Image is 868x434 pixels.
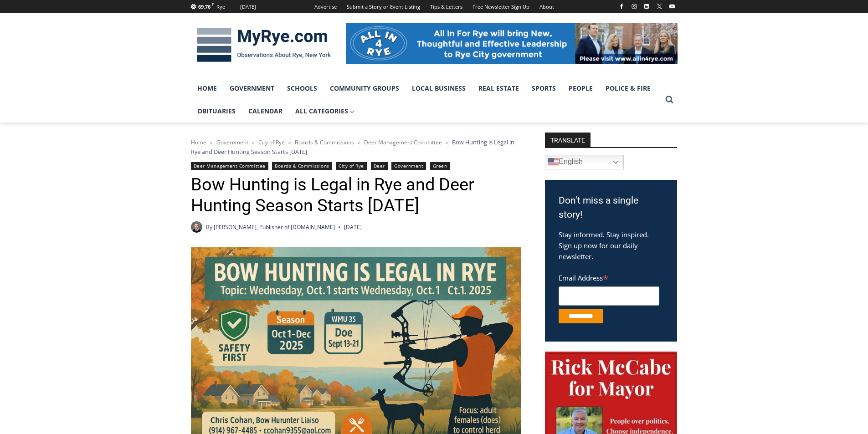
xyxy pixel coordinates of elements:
a: City of Rye [336,162,367,170]
h3: Don't miss a single story! [559,194,663,222]
a: Government [216,138,248,146]
span: > [252,139,255,146]
a: City of Rye [258,138,285,146]
nav: Primary Navigation [191,77,661,123]
span: Bow Hunting is Legal in Rye and Deer Hunting Season Starts [DATE] [191,138,514,155]
a: Deer Management Committee [364,138,442,146]
nav: Breadcrumbs [191,138,521,156]
a: People [562,77,599,100]
a: Deer [371,162,388,170]
a: Deer Management Committee [191,162,268,170]
span: > [446,139,448,146]
a: Home [191,77,223,100]
span: > [358,139,360,146]
a: Calendar [242,100,289,123]
a: Linkedin [641,1,652,12]
a: Green [430,162,450,170]
strong: TRANSLATE [545,133,591,147]
span: F [212,2,214,7]
label: Email Address [559,269,659,285]
p: Stay informed. Stay inspired. Sign up now for our daily newsletter. [559,229,663,262]
a: Police & Fire [599,77,657,100]
a: English [545,155,624,169]
a: Sports [525,77,562,100]
a: All Categories [289,100,361,123]
img: en [548,157,559,168]
span: By [206,223,212,231]
img: All in for Rye [346,23,678,64]
a: Community Groups [324,77,406,100]
a: Government [223,77,281,100]
a: Boards & Commissions [295,138,354,146]
a: YouTube [667,1,678,12]
span: 69.76 [198,3,211,10]
a: Boards & Commissions [272,162,332,170]
span: > [288,139,291,146]
a: Facebook [616,1,627,12]
a: Real Estate [472,77,525,100]
div: [DATE] [240,3,256,11]
a: Author image [191,221,202,233]
time: [DATE] [344,223,362,231]
span: > [210,139,213,146]
a: Local Business [406,77,472,100]
a: Obituaries [191,100,242,123]
a: Schools [281,77,324,100]
a: Government [391,162,426,170]
a: Home [191,138,206,146]
h1: Bow Hunting is Legal in Rye and Deer Hunting Season Starts [DATE] [191,174,521,216]
button: View Search Form [661,92,678,108]
a: X [654,1,665,12]
a: [PERSON_NAME], Publisher of [DOMAIN_NAME] [214,223,335,231]
img: MyRye.com [191,21,337,69]
span: All Categories [295,106,354,116]
a: Instagram [629,1,640,12]
div: Rye [216,3,225,11]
